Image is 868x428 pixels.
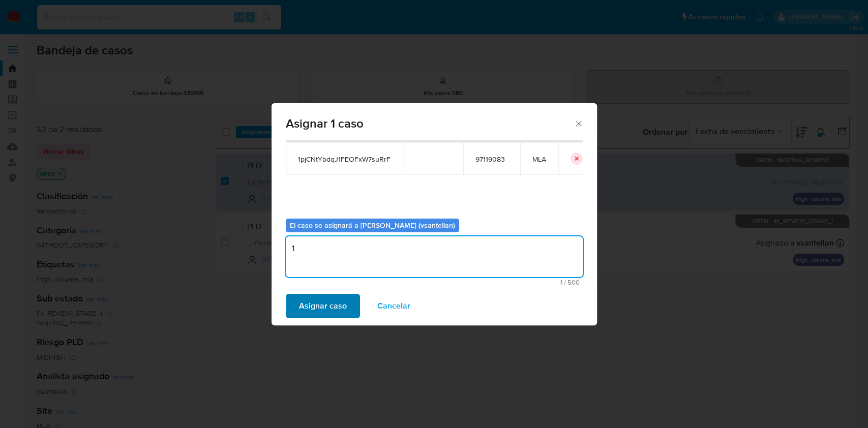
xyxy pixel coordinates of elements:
[574,118,583,128] button: Cerrar ventana
[377,295,410,317] span: Cancelar
[286,294,360,318] button: Asignar caso
[475,155,508,164] span: 97119083
[298,155,391,164] span: 1pjCNtYbdqJ1FEOFxW7suRrF
[272,103,597,325] div: assign-modal
[286,236,583,277] textarea: 1
[364,294,424,318] button: Cancelar
[289,279,580,286] span: Máximo 500 caracteres
[532,155,546,164] span: MLA
[290,220,455,230] b: El caso se asignará a [PERSON_NAME] (vsantellan)
[571,152,583,165] button: icon-button
[286,117,574,130] span: Asignar 1 caso
[299,295,347,317] span: Asignar caso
